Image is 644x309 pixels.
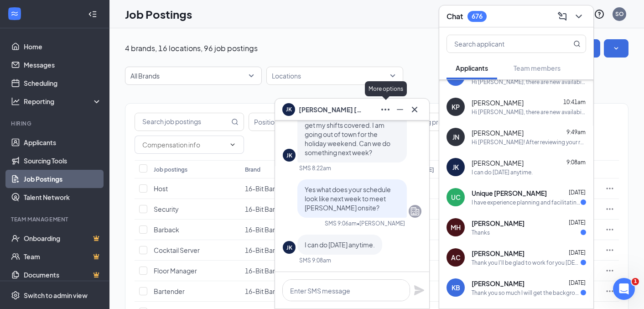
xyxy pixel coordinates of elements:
input: Compensation info [142,140,225,150]
span: [DATE] [569,219,586,226]
svg: ComposeMessage [557,11,568,22]
div: I can do [DATE] anytime. [472,168,533,176]
a: Messages [24,56,102,74]
span: Bartender [154,287,185,295]
svg: WorkstreamLogo [10,9,19,18]
div: SMS 9:06am [325,220,357,227]
span: [PERSON_NAME] [472,158,524,168]
div: SMS 8:22am [299,164,331,172]
td: 16-Bit Bar + Arcade [240,240,297,261]
h3: Chat [447,11,463,21]
div: Brand [245,166,260,173]
svg: Ellipses [605,184,614,193]
svg: SmallChevronDown [612,44,621,53]
div: Hi [PERSON_NAME]! After reviewing your resume, we think you'd be a good fit on our Experience Tea... [472,138,586,146]
span: 10:41am [563,99,586,105]
div: Thanks [472,229,490,236]
div: I have experience planning and facilitating fun and am currently studying Tourism and Events. Wor... [472,199,581,206]
td: 16-Bit Bar + Arcade [240,281,297,302]
span: 16-Bit Bar + Arcade [245,267,302,275]
button: ChevronDown [571,9,586,24]
a: Home [24,37,102,56]
div: MH [451,223,461,232]
button: Ellipses [378,102,393,117]
div: JN [452,132,459,141]
a: DocumentsCrown [24,266,102,284]
span: Barback [154,225,179,234]
svg: Ellipses [605,225,614,234]
svg: QuestionInfo [594,9,605,20]
div: KP [452,102,460,111]
div: Reporting [24,97,102,106]
span: [DATE] [569,189,586,196]
a: Scheduling [24,74,102,92]
span: [DATE] [569,279,586,286]
button: ComposeMessage [555,9,570,24]
span: [PERSON_NAME] [472,249,525,258]
span: Hi [PERSON_NAME]- I could not get my shifts covered. I am going out of town for the holiday weeke... [305,112,398,157]
td: 16-Bit Bar + Arcade [240,178,297,199]
button: Minimize [393,102,407,117]
div: Job postings [154,166,187,173]
a: Talent Network [24,188,102,206]
svg: ChevronDown [573,11,584,22]
div: Switch to admin view [24,291,88,300]
td: 16-Bit Bar + Arcade [240,220,297,240]
span: [PERSON_NAME] [472,279,525,288]
p: 4 brands, 16 locations, 96 job postings [125,43,258,53]
a: TeamCrown [24,247,102,266]
svg: Ellipses [605,204,614,214]
div: SMS 9:08am [299,257,331,264]
td: 16-Bit Bar + Arcade [240,199,297,220]
span: Unique [PERSON_NAME] [472,189,547,198]
td: 16-Bit Bar + Arcade [240,261,297,281]
div: Hi [PERSON_NAME], there are new availabilities for an interview. This is a reminder to schedule y... [472,108,586,116]
span: 1 [632,278,639,285]
svg: Plane [414,285,425,296]
div: KB [452,283,460,292]
svg: Analysis [11,97,20,106]
span: Floor Manager [154,267,197,275]
span: [PERSON_NAME] [472,98,524,107]
div: SO [615,10,624,18]
span: 16-Bit Bar + Arcade [245,205,302,213]
div: Thank you I'll be glad to work for you [DEMOGRAPHIC_DATA] or part-time my phone number is [PHONE_... [472,259,581,267]
a: Job Postings [24,170,102,188]
span: Security [154,205,179,213]
span: • [PERSON_NAME] [357,220,405,227]
svg: Minimize [395,104,405,115]
span: [PERSON_NAME] [PERSON_NAME] [299,105,363,115]
div: JK [286,152,292,159]
svg: Collapse [88,10,97,19]
h1: Job Postings [125,6,192,22]
button: SmallChevronDown [604,39,628,58]
svg: Ellipses [605,266,614,275]
span: 16-Bit Bar + Arcade [245,246,302,254]
span: 9:08am [566,159,586,166]
span: 16-Bit Bar + Arcade [245,184,302,193]
span: 9:49am [566,129,586,136]
svg: Settings [11,291,20,300]
span: [DATE] [569,249,586,256]
span: I can do [DATE] anytime. [305,241,375,249]
div: Thank you so much I will get the background check filled out tonight I believe I saw the onboardi... [472,289,581,297]
div: Hi [PERSON_NAME], there are new availabilities for an interview. This is a reminder to schedule y... [472,78,586,86]
span: Host [154,184,168,193]
div: AC [451,253,461,262]
iframe: Intercom live chat [613,278,635,300]
span: 16-Bit Bar + Arcade [245,225,302,234]
span: [PERSON_NAME] [472,219,525,228]
a: Sourcing Tools [24,152,102,170]
div: JK [452,162,459,172]
span: Cocktail Server [154,246,200,254]
input: Search applicant [447,35,555,52]
svg: Ellipses [605,246,614,255]
p: All Brands [130,71,160,80]
div: More options [365,81,407,96]
span: [PERSON_NAME] [472,128,524,137]
button: Cross [407,102,422,117]
svg: Cross [409,104,420,115]
svg: Company [410,206,421,217]
span: Team members [514,64,561,72]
